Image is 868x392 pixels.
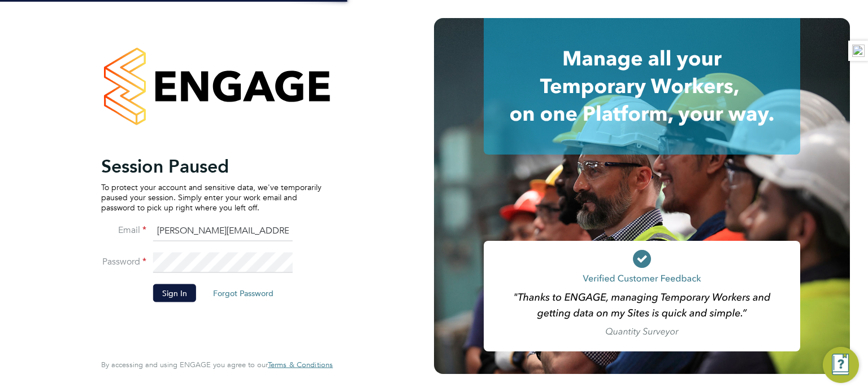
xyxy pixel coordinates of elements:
span: Terms & Conditions [268,360,333,369]
p: To protect your account and sensitive data, we've temporarily paused your session. Simply enter y... [101,182,322,213]
button: Sign In [153,284,196,302]
label: Password [101,256,146,267]
label: Email [101,224,146,236]
a: Terms & Conditions [268,360,333,369]
input: Enter your work email... [153,221,293,241]
h2: Session Paused [101,155,322,177]
span: By accessing and using ENGAGE you agree to our [101,360,333,369]
button: Engage Resource Center [823,347,859,383]
button: Forgot Password [204,284,283,302]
